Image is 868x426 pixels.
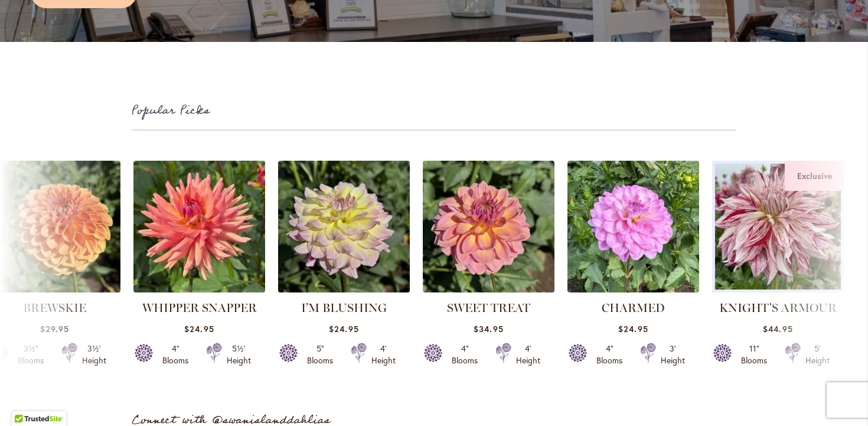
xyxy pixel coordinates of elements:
div: 4' Height [371,343,396,366]
div: 4" Blooms [159,343,192,366]
span: $24.95 [329,323,358,334]
div: 4' Height [516,343,540,366]
div: 3' Height [661,343,685,366]
span: $24.95 [184,323,214,334]
a: KNIGHT'S ARMOUR [719,301,837,315]
img: WHIPPER SNAPPER [133,161,265,292]
span: $34.95 [474,323,503,334]
div: 4" Blooms [593,343,626,366]
a: I’M BLUSHING [301,301,387,315]
div: 4" Blooms [448,343,481,366]
img: CHARMED [567,161,699,292]
a: KNIGHT'S ARMOUR Exclusive [712,161,844,292]
div: 5" Blooms [304,343,337,366]
span: $24.95 [618,323,648,334]
div: 11" Blooms [738,343,771,366]
img: SWEET TREAT [423,161,554,292]
a: WHIPPER SNAPPER [142,301,257,315]
img: I’M BLUSHING [278,161,410,292]
a: CHARMED [602,301,665,315]
a: SWEET TREAT [447,301,530,315]
h2: Popular Picks [132,101,736,121]
div: 5½' Height [227,343,251,366]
